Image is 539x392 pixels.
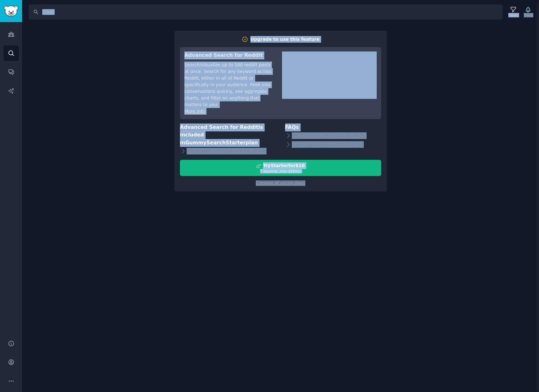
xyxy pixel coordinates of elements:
a: More info [184,109,205,114]
h3: Advanced Search for Reddit [184,51,273,59]
div: 7 days trial, then $ 29 /mo [180,169,381,173]
input: Search Keyword [29,4,503,20]
img: GummySearch logo [4,6,18,17]
iframe: YouTube video player [282,51,377,99]
div: What else do I get with Starter ? [180,147,276,155]
div: Upgrade to use this feature [250,36,320,43]
div: Can I cancel if I don't like it? [285,140,381,149]
div: Search/visualize up to 500 reddit posts at once. Search for any keyword across Reddit, either in ... [184,62,273,108]
a: Compare all pricing plans [256,181,305,185]
div: Filters [508,13,518,17]
h3: Advanced Search for Reddit is included in plan [180,124,276,147]
span: GummySearch Starter [185,140,246,146]
button: TryStarterfor$107 daystrial, then $29/mo [180,160,381,176]
div: Try Starter for $10 [263,162,305,169]
div: Why does a trial cost money? [285,131,381,140]
h3: FAQs [285,124,381,131]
